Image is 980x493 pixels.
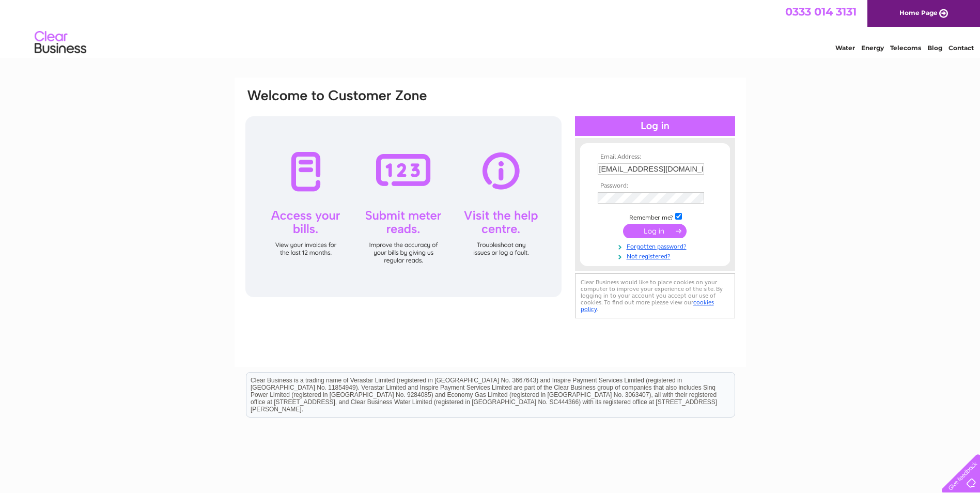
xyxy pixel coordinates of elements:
[595,211,715,222] td: Remember me?
[34,27,87,58] img: logo.png
[595,182,715,190] th: Password:
[246,6,735,50] div: Clear Business is a trading name of Verastar Limited (registered in [GEOGRAPHIC_DATA] No. 3667643...
[623,224,687,238] input: Submit
[785,5,857,18] a: 0333 014 3131
[835,44,855,52] a: Water
[927,44,942,52] a: Blog
[598,241,715,251] a: Forgotten password?
[581,299,714,313] a: cookies policy
[861,44,884,52] a: Energy
[890,44,921,52] a: Telecoms
[575,273,735,318] div: Clear Business would like to place cookies on your computer to improve your experience of the sit...
[948,44,974,52] a: Contact
[598,251,715,260] a: Not registered?
[595,153,715,161] th: Email Address:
